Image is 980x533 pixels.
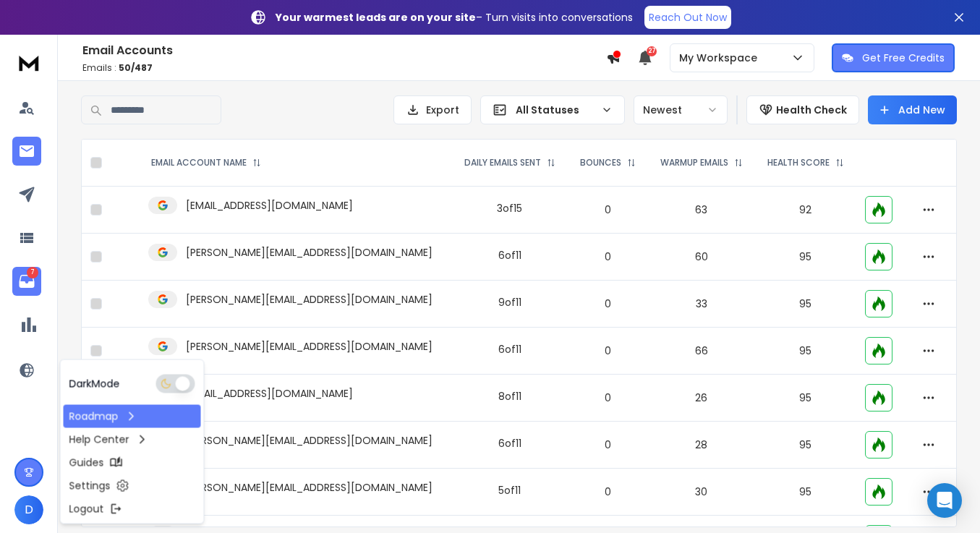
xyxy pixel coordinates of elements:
p: [EMAIL_ADDRESS][DOMAIN_NAME] [186,198,353,213]
td: 63 [648,187,755,234]
div: 9 of 11 [498,295,521,310]
div: Open Intercom Messenger [927,483,962,518]
div: 6 of 11 [498,436,521,451]
a: Settings [64,474,201,498]
td: 30 [648,469,755,516]
td: 95 [755,469,856,516]
td: 60 [648,234,755,281]
strong: Your warmest leads are on your site [276,10,476,25]
p: HEALTH SCORE [767,157,830,169]
button: Health Check [746,95,859,124]
p: Roadmap [69,409,119,424]
td: 95 [755,422,856,469]
div: 6 of 11 [498,248,521,263]
p: 0 [576,250,639,264]
div: 3 of 15 [497,201,522,216]
p: Get Free Credits [862,51,945,65]
button: Get Free Credits [832,43,955,72]
button: Add New [868,95,957,124]
td: 95 [755,375,856,422]
div: 5 of 11 [498,483,521,498]
p: 0 [576,202,639,217]
td: 95 [755,328,856,375]
p: WARMUP EMAILS [660,157,728,169]
p: Emails : [82,62,606,74]
p: [PERSON_NAME][EMAIL_ADDRESS][DOMAIN_NAME] [186,433,433,448]
p: All Statuses [516,103,595,117]
h1: Email Accounts [82,42,606,59]
td: 26 [648,375,755,422]
span: 50 / 487 [119,61,153,74]
p: 0 [576,438,639,452]
p: Reach Out Now [649,10,727,25]
button: Export [393,95,472,124]
p: Settings [69,479,111,493]
a: Roadmap [64,405,201,428]
button: D [14,495,43,524]
p: Logout [69,502,104,516]
td: 95 [755,281,856,328]
p: [PERSON_NAME][EMAIL_ADDRESS][DOMAIN_NAME] [186,339,433,354]
button: Newest [634,95,728,124]
td: 28 [648,422,755,469]
a: Guides [64,451,201,474]
p: 0 [576,344,639,358]
div: 8 of 11 [498,389,521,404]
p: [PERSON_NAME][EMAIL_ADDRESS][DOMAIN_NAME] [186,480,433,495]
p: 0 [576,485,639,499]
p: Dark Mode [69,377,120,391]
p: 7 [27,267,38,278]
p: [PERSON_NAME][EMAIL_ADDRESS][DOMAIN_NAME] [186,292,433,307]
p: Help Center [69,432,129,447]
p: 0 [576,297,639,311]
p: – Turn visits into conversations [276,10,633,25]
p: DAILY EMAILS SENT [464,157,541,169]
p: My Workspace [679,51,763,65]
p: Health Check [776,103,847,117]
a: Help Center [64,428,201,451]
td: 66 [648,328,755,375]
td: 95 [755,234,856,281]
a: Reach Out Now [644,6,731,29]
td: 92 [755,187,856,234]
span: 27 [647,46,657,56]
td: 33 [648,281,755,328]
a: 7 [12,267,41,296]
img: logo [14,49,43,76]
p: 0 [576,391,639,405]
div: EMAIL ACCOUNT NAME [151,157,261,169]
p: Guides [69,456,104,470]
div: 6 of 11 [498,342,521,357]
p: BOUNCES [580,157,621,169]
p: [PERSON_NAME][EMAIL_ADDRESS][DOMAIN_NAME] [186,245,433,260]
p: [EMAIL_ADDRESS][DOMAIN_NAME] [186,386,353,401]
